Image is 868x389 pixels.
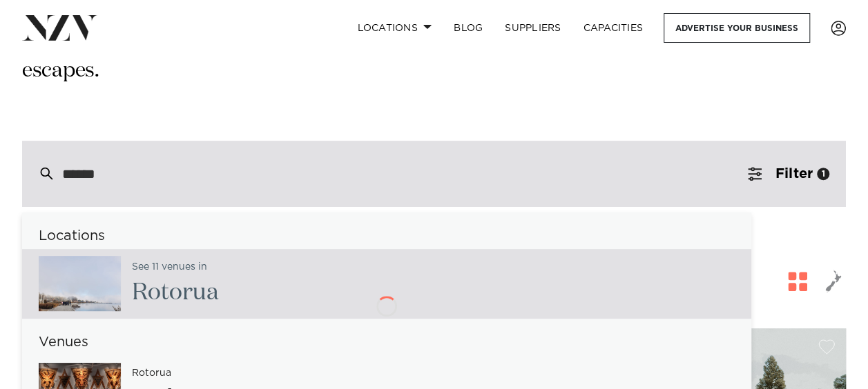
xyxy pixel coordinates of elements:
[132,368,171,379] small: a
[132,277,219,308] h2: a
[132,262,207,272] small: See 11 venues in
[39,256,121,311] img: avo0r3IAmkqaAm7iK7NivX8pHwoy2fYkmXzvVltD.jpg
[132,281,206,304] span: Rotoru
[132,368,166,378] span: Rotoru
[22,335,751,350] h6: Venues
[664,13,810,43] a: Advertise your business
[22,229,751,243] h6: Locations
[22,15,97,40] img: nzv-logo.png
[346,13,443,43] a: Locations
[494,13,572,43] a: SUPPLIERS
[731,141,846,207] button: Filter1
[817,168,829,180] div: 1
[572,13,655,43] a: Capacities
[775,167,813,181] span: Filter
[443,13,494,43] a: BLOG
